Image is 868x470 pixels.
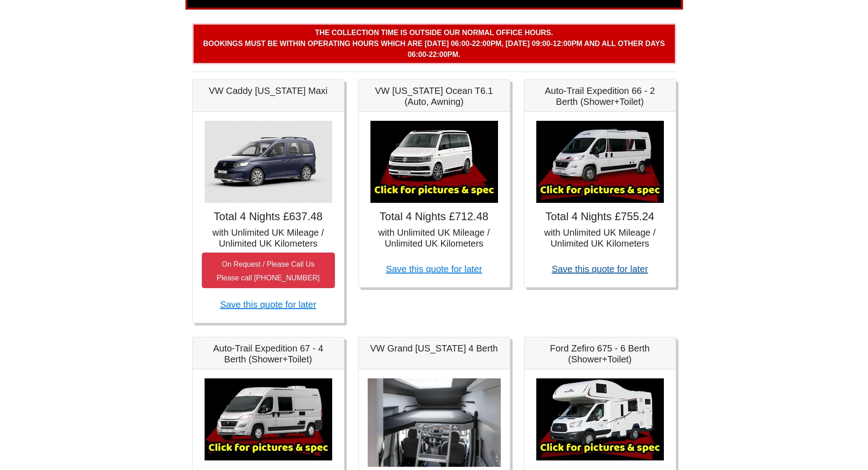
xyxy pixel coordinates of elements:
h5: Auto-Trail Expedition 66 - 2 Berth (Shower+Toilet) [534,85,667,107]
h5: with Unlimited UK Mileage / Unlimited UK Kilometers [534,227,667,249]
b: The collection time is outside our normal office hours. Bookings must be within operating hours w... [203,29,665,58]
img: VW Caddy California Maxi [205,121,332,203]
h4: Total 4 Nights £712.48 [368,210,501,223]
h5: with Unlimited UK Mileage / Unlimited UK Kilometers [202,227,335,249]
h5: VW Caddy [US_STATE] Maxi [202,85,335,96]
button: On Request / Please Call UsPlease call [PHONE_NUMBER] [202,253,335,288]
img: Auto-Trail Expedition 67 - 4 Berth (Shower+Toilet) [205,378,332,460]
img: VW Grand California 4 Berth [368,378,501,467]
h5: VW Grand [US_STATE] 4 Berth [368,343,501,354]
h5: Ford Zefiro 675 - 6 Berth (Shower+Toilet) [534,343,667,365]
small: On Request / Please Call Us Please call [PHONE_NUMBER] [217,260,320,282]
img: Auto-Trail Expedition 66 - 2 Berth (Shower+Toilet) [536,121,664,203]
a: Save this quote for later [552,264,648,274]
img: Ford Zefiro 675 - 6 Berth (Shower+Toilet) [536,378,664,460]
a: Save this quote for later [220,300,316,310]
h5: Auto-Trail Expedition 67 - 4 Berth (Shower+Toilet) [202,343,335,365]
h4: Total 4 Nights £637.48 [202,210,335,223]
img: VW California Ocean T6.1 (Auto, Awning) [370,121,498,203]
h5: VW [US_STATE] Ocean T6.1 (Auto, Awning) [368,85,501,107]
h4: Total 4 Nights £755.24 [534,210,667,223]
h5: with Unlimited UK Mileage / Unlimited UK Kilometers [368,227,501,249]
a: Save this quote for later [386,264,482,274]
